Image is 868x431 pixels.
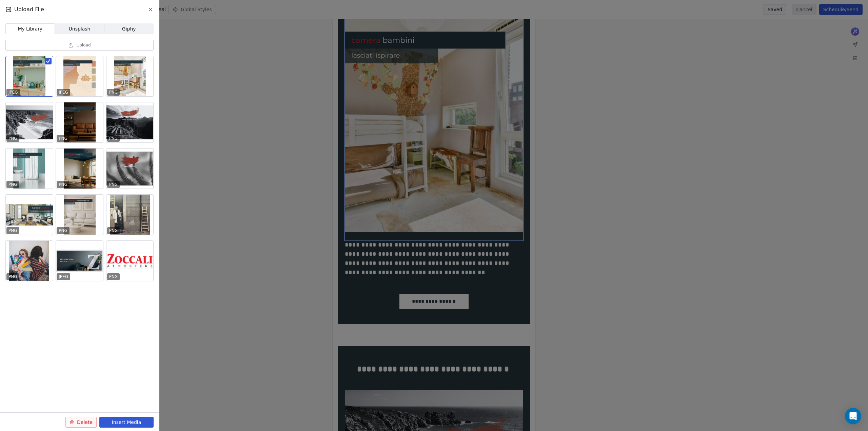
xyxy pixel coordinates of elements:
[122,25,136,33] span: Giphy
[109,274,118,279] p: PNG
[8,90,18,95] p: JPEG
[8,274,17,279] p: PNG
[14,5,44,14] span: Upload File
[109,90,118,95] p: PNG
[65,417,97,428] button: Delete
[59,274,68,279] p: JPEG
[69,25,91,33] span: Unsplash
[76,42,91,48] span: Upload
[5,40,154,51] button: Upload
[59,136,67,141] p: PNG
[59,90,68,95] p: JPEG
[109,136,118,141] p: PNG
[59,182,67,187] p: PNG
[8,136,17,141] p: PNG
[845,408,861,424] div: Open Intercom Messenger
[59,228,67,233] p: PNG
[109,228,118,233] p: PNG
[99,417,154,428] button: Insert Media
[109,182,118,187] p: PNG
[8,228,17,233] p: PNG
[8,182,17,187] p: PNG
